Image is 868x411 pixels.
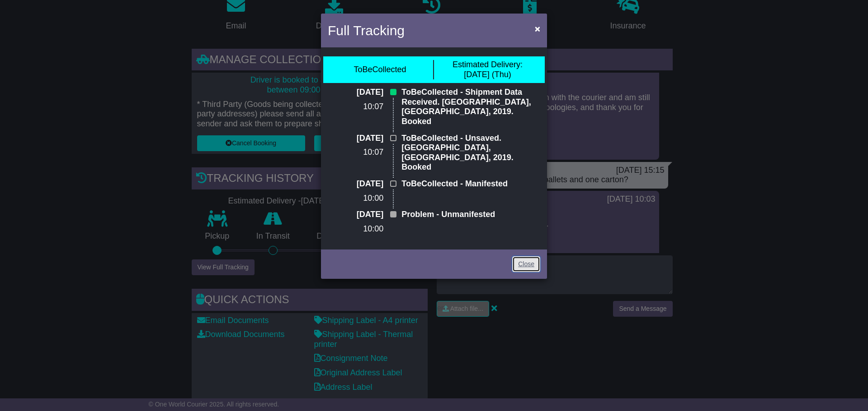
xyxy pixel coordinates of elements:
[535,23,540,34] span: ×
[512,256,540,272] a: Close
[328,194,383,203] p: 10:00
[328,102,383,112] p: 10:07
[328,179,383,189] p: [DATE]
[453,60,523,79] div: [DATE] (Thu)
[401,210,540,220] p: Problem - Unmanifested
[401,179,540,189] p: ToBeCollected - Manifested
[328,20,405,41] h4: Full Tracking
[354,65,406,75] div: ToBeCollected
[328,148,383,157] p: 10:07
[401,88,540,126] p: ToBeCollected - Shipment Data Received. [GEOGRAPHIC_DATA], [GEOGRAPHIC_DATA], 2019. Booked
[328,224,383,234] p: 10:00
[328,88,383,97] p: [DATE]
[453,60,523,69] span: Estimated Delivery:
[401,134,540,172] p: ToBeCollected - Unsaved. [GEOGRAPHIC_DATA], [GEOGRAPHIC_DATA], 2019. Booked
[530,19,545,38] button: Close
[328,210,383,220] p: [DATE]
[328,134,383,143] p: [DATE]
